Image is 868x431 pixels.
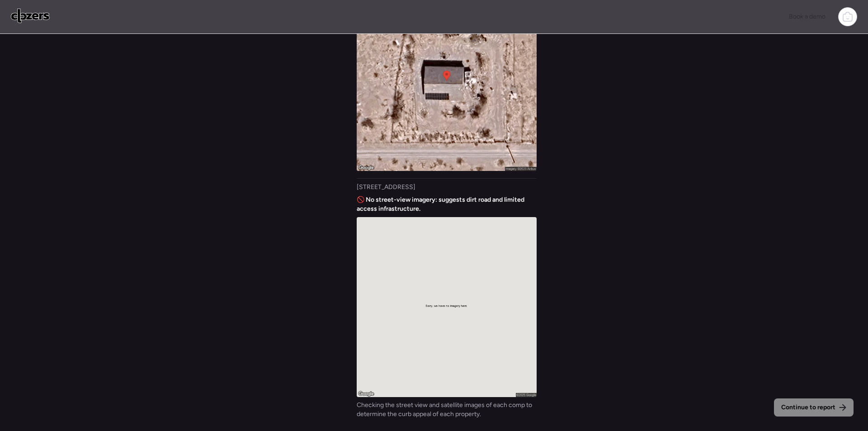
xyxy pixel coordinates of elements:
[357,401,537,419] span: Checking the street view and satellite images of each comp to determine the curb appeal of each p...
[357,217,537,397] img: 🚫 No street-view imagery: suggests dirt road and limited access infrastructure.
[357,183,415,192] span: [STREET_ADDRESS]
[11,9,50,23] img: Logo
[789,13,826,20] span: Book a demo
[781,403,835,412] span: Continue to report
[357,195,537,213] span: 🚫 No street-view imagery: suggests dirt road and limited access infrastructure.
